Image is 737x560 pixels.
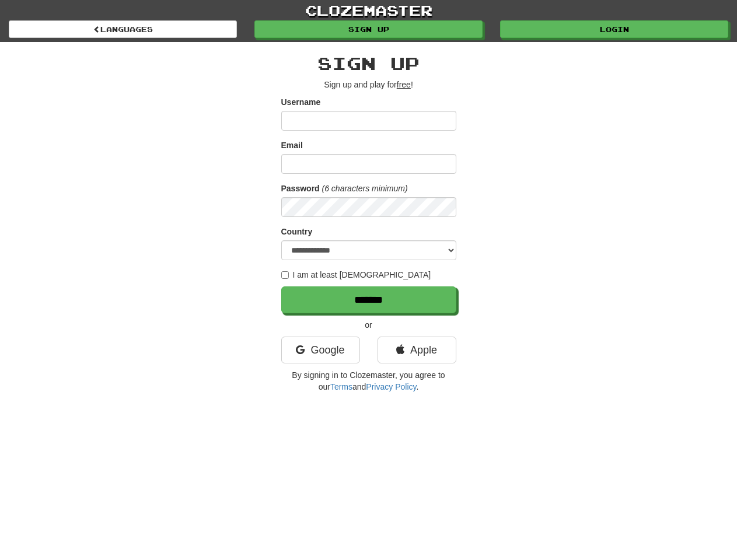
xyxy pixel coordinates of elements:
a: Sign up [254,20,483,38]
label: Country [281,226,313,237]
p: or [281,319,456,331]
u: free [397,80,411,89]
input: I am at least [DEMOGRAPHIC_DATA] [281,271,289,279]
label: Password [281,183,320,194]
a: Login [500,20,728,38]
em: (6 characters minimum) [322,184,408,193]
p: Sign up and play for ! [281,79,456,90]
label: Username [281,96,321,108]
p: By signing in to Clozemaster, you agree to our and . [281,369,456,393]
a: Terms [330,382,352,391]
label: I am at least [DEMOGRAPHIC_DATA] [281,269,431,281]
h2: Sign up [281,54,456,73]
a: Languages [9,20,237,38]
a: Apple [378,337,456,363]
a: Google [281,337,360,363]
a: Privacy Policy [366,382,416,391]
label: Email [281,139,303,151]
